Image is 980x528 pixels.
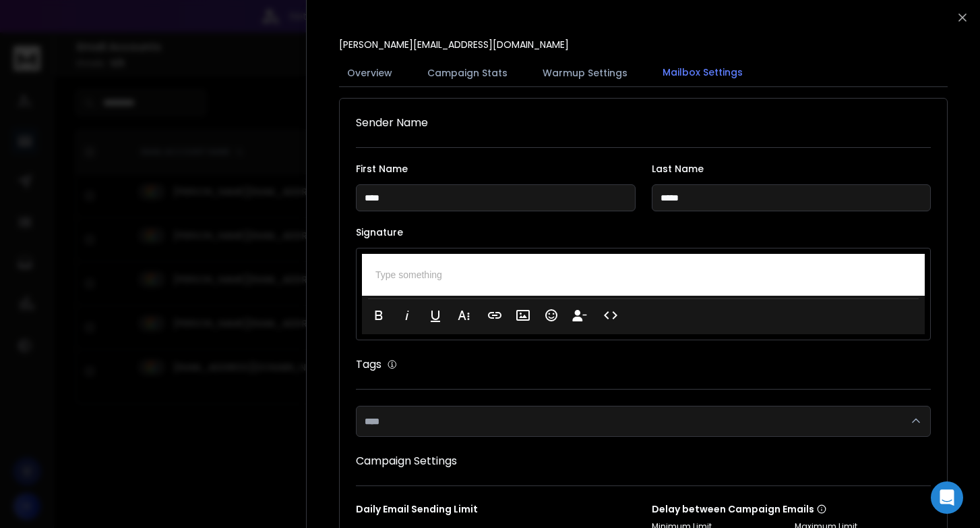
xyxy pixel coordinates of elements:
h1: Sender Name [356,115,931,131]
button: More Text [451,302,477,329]
button: Warmup Settings [534,58,636,88]
button: Bold (⌘B) [366,302,392,329]
p: Daily Email Sending Limit [356,502,636,521]
label: First Name [356,164,636,174]
button: Mailbox Settings [654,57,751,88]
p: Delay between Campaign Emails [652,502,932,516]
h1: Campaign Settings [356,453,931,469]
p: [PERSON_NAME][EMAIL_ADDRESS][DOMAIN_NAME] [339,38,569,51]
label: Signature [356,228,931,237]
label: Last Name [652,164,931,174]
h1: Tags [356,357,381,373]
div: Open Intercom Messenger [931,481,963,514]
button: Insert Link (⌘K) [482,302,508,329]
button: Insert Image (⌘P) [510,302,536,329]
button: Overview [339,58,400,88]
button: Emoticons [539,302,564,329]
button: Italic (⌘I) [394,302,420,329]
button: Code View [598,302,623,329]
button: Underline (⌘U) [423,302,448,329]
button: Insert Unsubscribe Link [567,302,592,329]
button: Campaign Stats [419,58,516,88]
